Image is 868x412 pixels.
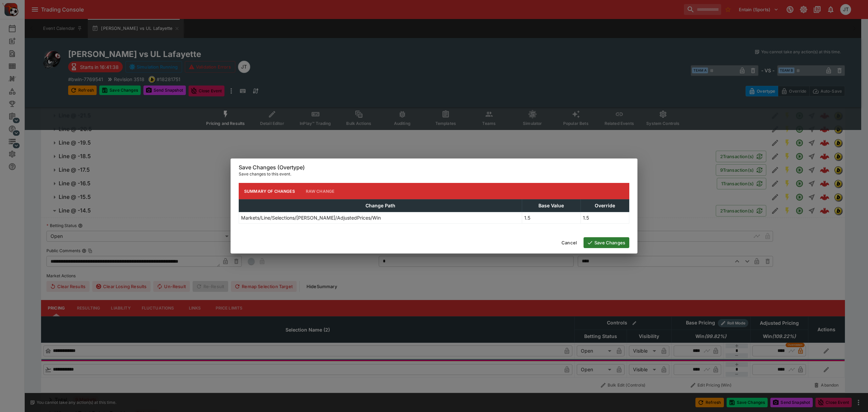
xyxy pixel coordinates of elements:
[300,183,340,199] button: Raw Change
[241,214,381,221] p: Markets/Line/Selections/[PERSON_NAME]/AdjustedPrices/Win
[522,200,580,212] th: Base Value
[239,164,629,171] h6: Save Changes (Overtype)
[557,237,581,248] button: Cancel
[239,183,300,199] button: Summary of Changes
[584,237,629,248] button: Save Changes
[580,212,629,224] td: 1.5
[239,171,629,177] p: Save changes to this event.
[580,200,629,212] th: Override
[239,200,522,212] th: Change Path
[522,212,580,224] td: 1.5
